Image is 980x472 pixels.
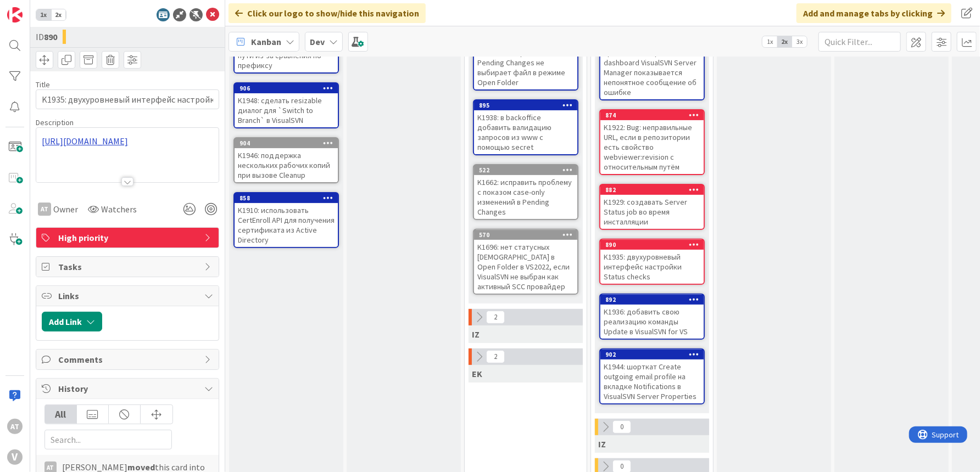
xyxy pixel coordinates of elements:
[599,349,705,404] a: 902K1944: шорткат Create outgoing email profile на вкладке Notifications в VisualSVN Server Prope...
[605,351,704,358] div: 902
[235,138,338,182] div: 904K1946: поддержка нескольких рабочих копий при вызове Cleanup
[474,240,577,294] div: K1696: нет статусных [DEMOGRAPHIC_DATA] в Open Folder в VS2022, если VisualSVN не выбран как акти...
[473,229,578,295] a: 570K1696: нет статусных [DEMOGRAPHIC_DATA] в Open Folder в VS2022, если VisualSVN не выбран как а...
[818,32,901,52] input: Quick Filter...
[612,420,631,434] span: 0
[599,25,705,100] a: K1947: исправить проблему: при ошибке скрипта на dashboard VisualSVN Server Manager показывается ...
[58,231,199,244] span: High priority
[600,26,704,99] div: K1947: исправить проблему: при ошибке скрипта на dashboard VisualSVN Server Manager показывается ...
[600,350,704,403] div: 902K1944: шорткат Create outgoing email profile на вкладке Notifications в VisualSVN Server Prope...
[473,99,578,155] a: 895K1938: в backoffice добавить валидацию запросов из www с помощью secret
[600,359,704,403] div: K1944: шорткат Create outgoing email profile на вкладке Notifications в VisualSVN Server Properties
[58,260,199,273] span: Tasks
[479,231,577,239] div: 570
[235,193,338,247] div: 858K1910: использовать CertEnroll API для получения сертификата из Active Directory
[474,110,577,154] div: K1938: в backoffice добавить валидацию запросов из www с помощью secret
[473,164,578,220] a: 522K1662: исправить проблему с показом case-only изменений в Pending Changes
[777,36,792,47] span: 2x
[7,449,23,465] div: V
[479,102,577,109] div: 895
[235,83,338,93] div: 906
[235,83,338,127] div: 906K1948: сделать resizable диалог для `Switch to Branch` в VisualSVN
[600,185,704,229] div: 882K1929: создавать Server Status job во время инсталляции
[599,109,705,175] a: 874K1922: Bug: неправильные URL, если в репозитории есть свойство webviewer:revision с относитель...
[474,175,577,219] div: K1662: исправить проблему с показом case-only изменений в Pending Changes
[36,89,219,109] input: type card name here...
[36,80,50,89] label: Title
[598,439,606,449] span: IZ
[101,203,137,216] span: Watchers
[7,419,23,434] div: AT
[233,137,339,183] a: 904K1946: поддержка нескольких рабочих копий при вызове Cleanup
[600,120,704,174] div: K1922: Bug: неправильные URL, если в репозитории есть свойство webviewer:revision с относительным...
[235,148,338,182] div: K1946: поддержка нескольких рабочих копий при вызове Cleanup
[44,430,172,449] input: Search...
[229,3,426,23] div: Click our logo to show/hide this navigation
[235,203,338,247] div: K1910: использовать CertEnroll API для получения сертификата из Active Directory
[42,136,128,147] a: [URL][DOMAIN_NAME]
[600,305,704,339] div: K1936: добавить свою реализацию команды Update в VisualSVN for VS
[310,36,325,47] b: Dev
[474,165,577,219] div: 522K1662: исправить проблему с показом case-only изменений в Pending Changes
[600,110,704,120] div: 874
[233,82,339,128] a: 906K1948: сделать resizable диалог для `Switch to Branch` в VisualSVN
[240,139,338,147] div: 904
[600,350,704,359] div: 902
[36,117,74,127] span: Description
[473,25,578,91] a: K1908: Bug: Команда Locate in Solution Explorer в Pending Changes не выбирает файл в режиме Open ...
[38,203,51,216] div: AT
[58,382,199,395] span: History
[600,250,704,284] div: K1935: двухуровневый интерфейс настройки Status checks
[600,36,704,99] div: K1947: исправить проблему: при ошибке скрипта на dashboard VisualSVN Server Manager показывается ...
[58,289,199,302] span: Links
[600,195,704,229] div: K1929: создавать Server Status job во время инсталляции
[600,295,704,339] div: 892K1936: добавить свою реализацию команды Update в VisualSVN for VS
[472,329,480,340] span: IZ
[235,138,338,148] div: 904
[605,111,704,119] div: 874
[792,36,807,47] span: 3x
[599,239,705,285] a: 890K1935: двухуровневый интерфейс настройки Status checks
[479,166,577,174] div: 522
[600,185,704,195] div: 882
[7,7,23,23] img: Visit kanbanzone.com
[600,240,704,284] div: 890K1935: двухуровневый интерфейс настройки Status checks
[240,85,338,92] div: 906
[599,294,705,340] a: 892K1936: добавить свою реализацию команды Update в VisualSVN for VS
[486,311,505,324] span: 2
[486,350,505,363] span: 2
[251,35,281,48] span: Kanban
[235,193,338,203] div: 858
[474,165,577,175] div: 522
[474,100,577,154] div: 895K1938: в backoffice добавить валидацию запросов из www с помощью secret
[240,194,338,202] div: 858
[42,312,102,331] button: Add Link
[474,100,577,110] div: 895
[474,26,577,89] div: K1908: Bug: Команда Locate in Solution Explorer в Pending Changes не выбирает файл в режиме Open ...
[599,184,705,230] a: 882K1929: создавать Server Status job во время инсталляции
[797,3,951,23] div: Add and manage tabs by clicking
[36,30,57,43] span: ID
[58,353,199,366] span: Comments
[474,230,577,240] div: 570
[474,36,577,89] div: K1908: Bug: Команда Locate in Solution Explorer в Pending Changes не выбирает файл в режиме Open ...
[474,230,577,294] div: 570K1696: нет статусных [DEMOGRAPHIC_DATA] в Open Folder в VS2022, если VisualSVN не выбран как а...
[472,368,482,379] span: EK
[600,240,704,250] div: 890
[233,192,339,248] a: 858K1910: использовать CertEnroll API для получения сертификата из Active Directory
[51,9,66,20] span: 2x
[600,110,704,174] div: 874K1922: Bug: неправильные URL, если в репозитории есть свойство webviewer:revision с относитель...
[235,93,338,127] div: K1948: сделать resizable диалог для `Switch to Branch` в VisualSVN
[45,405,77,424] div: All
[600,295,704,305] div: 892
[605,296,704,304] div: 892
[36,9,51,20] span: 1x
[44,31,57,42] b: 890
[762,36,777,47] span: 1x
[605,241,704,249] div: 890
[605,186,704,194] div: 882
[23,2,50,15] span: Support
[53,203,78,216] span: Owner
